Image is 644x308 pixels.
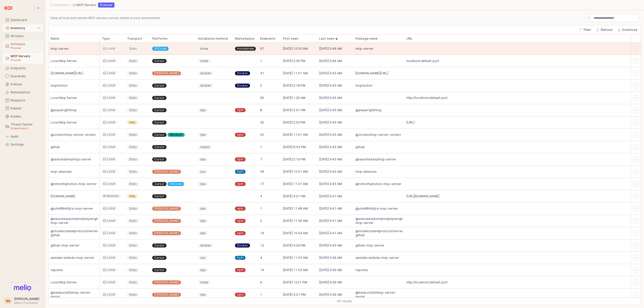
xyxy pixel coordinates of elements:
span: mcpm [200,145,210,149]
span: Cursor [184,71,194,75]
span: [DATE] 2:30 PM [283,59,305,63]
span: [DATE] 9:45 AM [319,157,342,161]
span: Cursor [154,59,165,63]
span: @playwright/mcp [355,108,382,112]
button: Refresh [594,27,615,33]
span: github [355,145,365,149]
span: [DATE] 11:56 AM [283,219,308,223]
span: Cursor [154,84,165,88]
span: Remote [107,194,119,198]
span: @modelcontextprotocol/server-github [51,229,98,237]
span: Local [107,108,115,112]
div: RN [6,298,10,303]
span: Cursor [154,108,165,112]
span: mcp/notion [355,84,372,88]
div: Policies [11,83,40,86]
div: Guardrails [11,75,40,78]
span: Local [107,256,115,260]
span: [DATE] 10:54 AM [283,231,308,235]
span: Stdio [129,256,137,260]
span: Cursor [154,96,165,100]
div: Remediation [11,91,40,94]
span: uvx [200,256,205,260]
span: Docker [237,71,248,75]
span: 17 [260,182,264,186]
span: PyPI [237,256,244,260]
span: Cursor [154,182,165,186]
span: [DATE] 2:31 PM [283,108,305,112]
span: [URL] [407,120,415,125]
span: Cursor [154,243,165,248]
span: [DATE] 11:53 AM [283,268,308,272]
span: Transport [127,37,142,41]
span: Cursor [154,133,165,137]
span: [DATE] 9:45 AM [319,182,342,186]
span: Local [107,96,115,100]
span: Docker [237,84,248,88]
span: [DATE] 9:40 AM [319,243,342,248]
div: Endpoints [11,67,40,70]
span: [DATE] 12:21 PM [283,280,307,284]
span: [PERSON_NAME] [154,293,179,297]
span: Cursor [154,194,165,198]
span: 2 [260,84,262,88]
span: [DATE] 9:45 AM [319,108,342,112]
span: Installation method [198,37,228,41]
span: @launchdarkly/mcp-server [51,157,91,161]
p: View all local and remote MCP servers across clients in your environment. [50,16,168,20]
div: Melio Payments [14,301,39,305]
div: 65 results [337,299,352,304]
span: @notionhq/notion-mcp-server [51,182,97,186]
span: 14 [260,268,264,272]
span: 19 [260,231,264,235]
div: Audit [11,135,40,138]
div: Threat Center [11,123,40,130]
span: @benborla29/mcp-server-mysql [355,291,403,299]
span: Stdio [129,268,137,272]
span: npm [237,182,244,186]
span: @benborla29/mcp-server-mysql [51,291,98,299]
span: @modelcontextprotocol/server-github [355,229,403,237]
button: Audit [3,133,43,140]
span: Last seen [319,37,334,41]
span: PyPI [237,170,244,174]
span: [DATE] 11:01 AM [283,133,308,137]
span: 7 [260,157,262,161]
span: [DATE] 1:29 AM [283,96,305,100]
span: Local [107,157,115,161]
span: [DATE] 9:39 AM [319,256,342,260]
span: [DATE] 5:51 PM [283,293,306,297]
button: Koidex [3,113,43,120]
span: docker [200,243,211,248]
button: Download [616,27,639,33]
span: 31 [260,71,264,75]
span: [DATE] 9:45 AM [319,71,342,75]
div: 6 new threats [11,126,40,130]
span: [URL][DOMAIN_NAME] [407,194,439,198]
span: 1 [260,293,262,297]
span: Stdio [129,293,137,297]
span: Local [107,243,115,247]
button: Threat Center [3,121,43,132]
span: [DATE] 2:18 PM [283,84,305,88]
span: Cursor [154,268,165,272]
span: @circleci/mcp-server-circleci [51,133,96,137]
span: Cursor [154,120,165,125]
span: github [51,145,60,149]
span: repomix [355,268,368,272]
span: npm [237,219,244,223]
div: Preview [11,46,40,50]
button: Software [3,41,43,52]
span: 32 [260,120,264,125]
span: docker [200,84,211,88]
span: Local Mcp Server [51,96,77,100]
span: node [200,59,208,63]
span: mcp-atlassian [51,170,72,174]
span: Local [107,268,115,272]
span: @john8844/jira-mcp-server [355,207,398,211]
span: npx [200,293,206,297]
span: [DATE] 9:39 AM [319,268,342,272]
span: Cursor [184,280,194,284]
span: [DOMAIN_NAME] [51,194,75,198]
button: All Items [3,33,43,40]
